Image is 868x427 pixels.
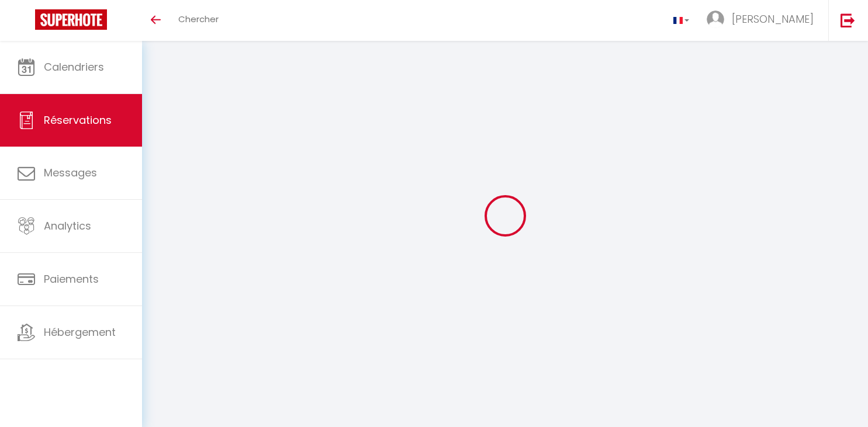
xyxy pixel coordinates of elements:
[44,113,112,127] span: Réservations
[841,13,855,27] img: logout
[44,165,97,180] span: Messages
[44,60,104,74] span: Calendriers
[44,272,99,286] span: Paiements
[44,218,91,233] span: Analytics
[178,13,219,25] span: Chercher
[707,11,724,28] img: ...
[732,12,814,26] span: [PERSON_NAME]
[44,325,116,339] span: Hébergement
[35,9,107,30] img: Super Booking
